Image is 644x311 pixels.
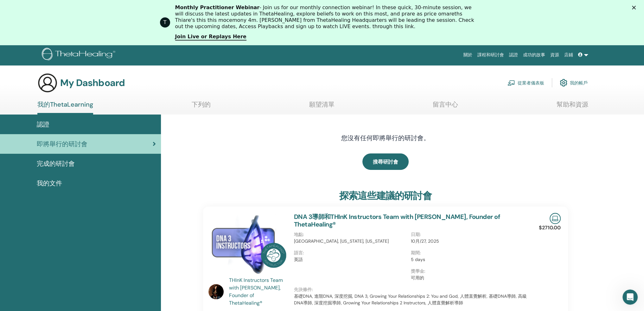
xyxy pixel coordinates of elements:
[622,289,638,305] iframe: Intercom live chat
[37,159,75,168] font: 完成的研討會
[518,80,544,86] font: 從業者儀表板
[294,257,303,262] font: 英語
[509,52,518,57] font: 認證
[341,134,430,142] font: 您沒有任何即將舉行的研討會。
[175,4,260,10] font: Monthly Practitioner Webinar
[37,120,49,128] font: 認證
[550,213,561,224] img: Live Online Seminar
[433,100,458,109] font: 留言中心
[362,153,409,170] a: 搜尋研討會
[562,49,576,61] a: 店鋪
[229,277,288,307] a: THInK Instructors Team with [PERSON_NAME], Founder of ThetaHealing®
[60,77,125,89] font: My Dashboard
[433,101,458,113] a: 留言中心
[507,76,544,90] a: 從業者儀表板
[475,49,507,61] a: 課程和研討會
[208,284,224,299] img: default.jpg
[411,232,420,237] font: 日期
[294,250,303,256] font: 語言
[373,159,398,165] font: 搜尋研討會
[520,49,548,61] a: 成功的故事
[294,293,527,306] font: 基礎DNA, 進階DNA, 深度挖掘, DNA 3, Growing Your Relationships 2: You and God, 人體直覺解析, 基礎DNA導師, 高級DNA導師, 深...
[420,232,421,237] font: :
[411,257,425,262] font: 5 days
[312,287,313,292] font: :
[42,48,118,62] img: logo.png
[175,34,246,40] font: Join Live or Replays Here
[461,49,475,61] a: 關於
[550,52,559,57] font: 資源
[303,250,304,256] font: :
[411,268,424,274] font: 獎學金
[309,100,335,109] font: 願望清單
[303,232,304,237] font: :
[570,80,588,86] font: 我的帳戶
[37,179,62,187] font: 我的文件
[564,52,573,57] font: 店鋪
[208,213,286,278] img: DNA 3導師
[424,268,425,274] font: :
[229,277,283,291] font: THInK Instructors Team with [PERSON_NAME],
[411,275,424,281] font: 可用的
[175,34,246,40] a: Join Live or Replays Here
[560,76,588,90] a: 我的帳戶
[163,19,167,25] font: T
[560,77,567,88] img: cog.svg
[160,17,170,28] div: Profile image for ThetaHealing
[420,250,421,256] font: :
[411,250,420,256] font: 期間
[37,140,87,148] font: 即將舉行的研討會
[294,238,389,244] font: [GEOGRAPHIC_DATA], [US_STATE], [US_STATE]
[557,100,588,109] font: 幫助和資源
[192,100,211,109] font: 下列的
[192,101,211,113] a: 下列的
[309,101,335,113] a: 願望清單
[229,292,262,306] font: Founder of ThetaHealing®
[37,73,58,93] img: generic-user-icon.jpg
[477,52,504,57] font: 課程和研討會
[175,4,474,29] font: - Join us for our monthly connection webinar! In these quick, 30-minute session, we will discuss ...
[463,52,472,57] font: 關於
[411,238,439,244] font: 10月/27, 2025
[37,100,93,109] font: 我的ThetaLearning
[548,49,562,61] a: 資源
[294,213,500,228] a: DNA 3導師和THInK Instructors Team with [PERSON_NAME], Founder of ThetaHealing®
[523,52,545,57] font: 成功的故事
[507,80,515,86] img: chalkboard-teacher.svg
[339,190,432,202] font: 探索這些建議的研討會
[37,101,93,115] a: 我的ThetaLearning
[557,101,588,113] a: 幫助和資源
[294,232,303,237] font: 地點
[294,287,312,292] font: 先決條件
[539,224,561,231] font: $2710.00
[632,6,638,9] div: Close
[507,49,520,61] a: 認證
